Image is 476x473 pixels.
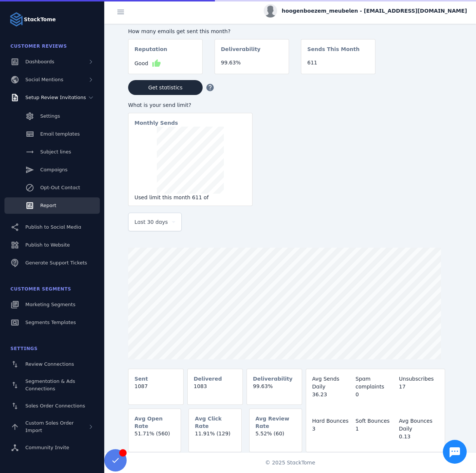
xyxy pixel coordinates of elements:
[399,375,439,383] div: Unsubscribes
[356,417,396,425] div: Soft Bounces
[312,417,352,425] div: Hard Bounces
[4,374,100,396] a: Segmentation & Ads Connections
[4,314,100,331] a: Segments Templates
[247,382,302,396] mat-card-content: 99.63%
[9,12,24,27] img: Logo image
[282,7,467,15] span: hoogenboezem_meubelen - [EMAIL_ADDRESS][DOMAIN_NAME]
[399,433,439,441] div: 0.13
[4,126,100,142] a: Email templates
[264,4,277,18] img: profile.jpg
[253,375,293,382] mat-card-subtitle: Deliverability
[4,180,100,196] a: Opt-Out Contact
[25,260,87,266] span: Generate Support Tickets
[134,119,178,127] mat-card-subtitle: Monthly Sends
[40,131,80,137] span: Email templates
[264,4,467,18] button: hoogenboezem_meubelen - [EMAIL_ADDRESS][DOMAIN_NAME]
[25,378,75,391] span: Segmentation & Ads Connections
[312,391,352,399] div: 36.23
[4,439,100,456] a: Community Invite
[40,203,56,208] span: Report
[307,45,359,59] mat-card-subtitle: Sends This Month
[4,219,100,235] a: Publish to Social Media
[25,320,76,325] span: Segments Templates
[25,59,54,64] span: Dashboards
[221,59,283,67] div: 99.63%
[10,44,67,49] span: Customer Reviews
[4,144,100,160] a: Subject lines
[312,375,352,391] div: Avg Sends Daily
[312,425,352,433] div: 3
[128,28,375,35] div: How many emails get sent this month?
[10,346,38,351] span: Settings
[40,149,71,155] span: Subject lines
[399,383,439,391] div: 17
[128,80,203,95] button: Get statistics
[25,302,75,307] span: Marketing Segments
[25,361,74,367] span: Review Connections
[152,59,161,68] mat-icon: thumb_up
[134,415,175,430] mat-card-subtitle: Avg Open Rate
[356,375,396,391] div: Spam complaints
[25,77,63,82] span: Social Mentions
[4,108,100,124] a: Settings
[356,425,396,433] div: 1
[25,95,86,100] span: Setup Review Invitations
[4,398,100,414] a: Sales Order Connections
[356,391,396,399] div: 0
[148,85,183,90] span: Get statistics
[10,286,71,292] span: Customer Segments
[195,415,235,430] mat-card-subtitle: Avg Click Rate
[134,194,246,201] div: Used limit this month 611 of
[265,459,315,467] span: © 2025 StackTome
[194,375,222,382] mat-card-subtitle: Delivered
[128,430,181,444] mat-card-content: 51.71% (560)
[250,430,302,444] mat-card-content: 5.52% (60)
[134,375,148,382] mat-card-subtitle: Sent
[128,382,183,396] mat-card-content: 1087
[4,197,100,214] a: Report
[189,430,241,444] mat-card-content: 11.91% (129)
[24,16,56,23] strong: StackTome
[25,445,69,450] span: Community Invite
[134,218,168,226] span: Last 30 days
[25,403,85,409] span: Sales Order Connections
[301,59,375,73] mat-card-content: 611
[4,296,100,313] a: Marketing Segments
[40,167,67,172] span: Campaigns
[134,60,148,67] span: Good
[40,113,60,119] span: Settings
[4,356,100,372] a: Review Connections
[188,382,242,396] mat-card-content: 1083
[4,237,100,253] a: Publish to Website
[399,417,439,433] div: Avg Bounces Daily
[40,185,80,190] span: Opt-Out Contact
[4,162,100,178] a: Campaigns
[25,242,70,248] span: Publish to Website
[134,45,167,59] mat-card-subtitle: Reputation
[25,224,81,230] span: Publish to Social Media
[221,45,261,59] mat-card-subtitle: Deliverability
[4,255,100,271] a: Generate Support Tickets
[128,101,253,109] div: What is your send limit?
[256,415,296,430] mat-card-subtitle: Avg Review Rate
[25,420,74,433] span: Custom Sales Order Import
